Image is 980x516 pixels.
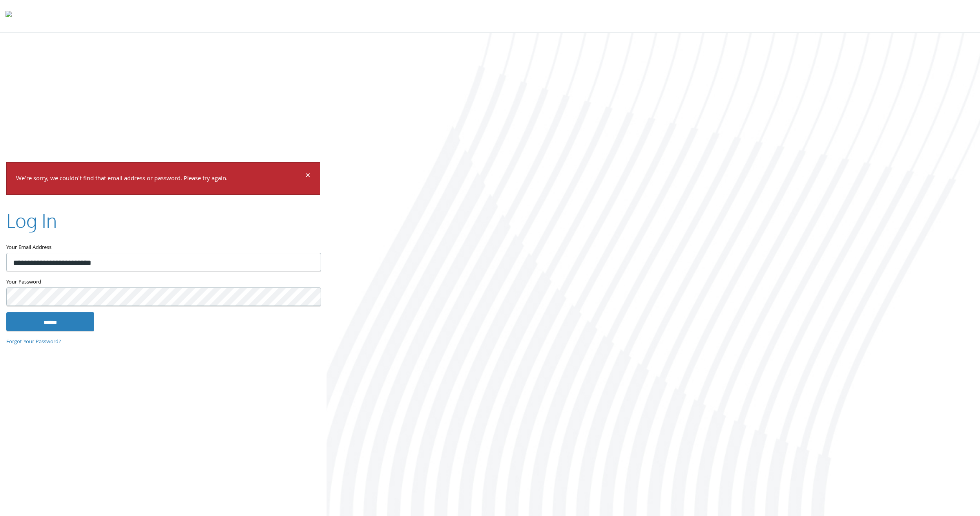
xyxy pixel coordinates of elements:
img: todyl-logo-dark.svg [5,8,12,24]
label: Your Password [6,278,320,287]
button: Dismiss alert [305,172,310,181]
span: × [305,169,310,184]
h2: Log In [6,207,57,234]
a: Forgot Your Password? [6,338,61,346]
p: We're sorry, we couldn't find that email address or password. Please try again. [16,174,304,185]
